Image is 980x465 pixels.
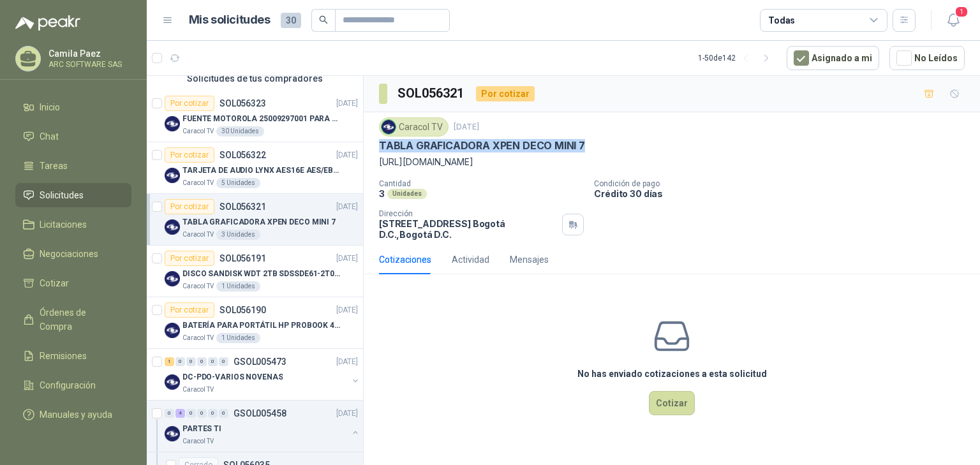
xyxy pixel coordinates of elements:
[379,155,965,169] p: [URL][DOMAIN_NAME]
[165,426,180,441] img: Company Logo
[379,253,431,267] div: Cotizaciones
[454,121,479,133] p: [DATE]
[219,254,266,263] p: SOL056191
[15,212,131,237] a: Licitaciones
[476,86,535,101] div: Por cotizar
[219,99,266,108] p: SOL056323
[48,61,128,68] p: ARC SOFTWARE SAS
[175,357,185,366] div: 0
[379,117,449,137] div: Caracol TV
[165,96,214,111] div: Por cotizar
[175,409,185,418] div: 4
[208,409,218,418] div: 0
[15,300,131,339] a: Órdenes de Compra
[186,357,196,366] div: 0
[40,306,119,334] span: Órdenes de Compra
[165,168,180,183] img: Company Logo
[182,230,214,240] p: Caracol TV
[787,46,879,70] button: Asignado a mi
[379,188,385,199] p: 3
[234,409,286,418] p: GSOL005458
[889,46,965,70] button: No Leídos
[15,183,131,207] a: Solicitudes
[165,199,214,214] div: Por cotizar
[165,409,174,418] div: 0
[15,154,131,178] a: Tareas
[15,242,131,266] a: Negociaciones
[219,409,228,418] div: 0
[336,408,358,420] p: [DATE]
[165,271,180,286] img: Company Logo
[336,304,358,316] p: [DATE]
[452,253,489,267] div: Actividad
[182,423,221,435] p: PARTES TI
[216,333,260,343] div: 1 Unidades
[147,142,363,194] a: Por cotizarSOL056322[DATE] Company LogoTARJETA DE AUDIO LYNX AES16E AES/EBU PCICaracol TV5 Unidades
[182,165,341,177] p: TARJETA DE AUDIO LYNX AES16E AES/EBU PCI
[594,188,975,199] p: Crédito 30 días
[182,268,341,280] p: DISCO SANDISK WDT 2TB SDSSDE61-2T00-G25 BATERÍA PARA PORTÁTIL HP PROBOOK 430 G8
[219,306,266,314] p: SOL056190
[40,129,59,144] span: Chat
[40,159,68,173] span: Tareas
[165,354,360,395] a: 1 0 0 0 0 0 GSOL005473[DATE] Company LogoDC-PDO-VARIOS NOVENASCaracol TV
[15,344,131,368] a: Remisiones
[40,349,87,363] span: Remisiones
[182,126,214,137] p: Caracol TV
[379,179,584,188] p: Cantidad
[15,95,131,119] a: Inicio
[594,179,975,188] p: Condición de pago
[319,15,328,24] span: search
[165,374,180,390] img: Company Logo
[15,15,80,31] img: Logo peakr
[40,218,87,232] span: Licitaciones
[15,402,131,427] a: Manuales y ayuda
[182,371,283,383] p: DC-PDO-VARIOS NOVENAS
[15,271,131,295] a: Cotizar
[510,253,549,267] div: Mensajes
[379,209,557,218] p: Dirección
[216,126,264,137] div: 30 Unidades
[40,188,84,202] span: Solicitudes
[216,230,260,240] div: 3 Unidades
[182,178,214,188] p: Caracol TV
[336,253,358,265] p: [DATE]
[219,357,228,366] div: 0
[182,385,214,395] p: Caracol TV
[165,323,180,338] img: Company Logo
[165,219,180,235] img: Company Logo
[48,49,128,58] p: Camila Paez
[382,120,396,134] img: Company Logo
[165,251,214,266] div: Por cotizar
[698,48,776,68] div: 1 - 50 de 142
[165,116,180,131] img: Company Logo
[387,189,427,199] div: Unidades
[40,408,112,422] span: Manuales y ayuda
[40,100,60,114] span: Inicio
[379,139,585,152] p: TABLA GRAFICADORA XPEN DECO MINI 7
[165,357,174,366] div: 1
[165,302,214,318] div: Por cotizar
[577,367,767,381] h3: No has enviado cotizaciones a esta solicitud
[15,124,131,149] a: Chat
[147,66,363,91] div: Solicitudes de tus compradores
[219,202,266,211] p: SOL056321
[208,357,218,366] div: 0
[942,9,965,32] button: 1
[186,409,196,418] div: 0
[281,13,301,28] span: 30
[147,194,363,246] a: Por cotizarSOL056321[DATE] Company LogoTABLA GRAFICADORA XPEN DECO MINI 7Caracol TV3 Unidades
[197,357,207,366] div: 0
[147,297,363,349] a: Por cotizarSOL056190[DATE] Company LogoBATERÍA PARA PORTÁTIL HP PROBOOK 430 G8Caracol TV1 Unidades
[147,246,363,297] a: Por cotizarSOL056191[DATE] Company LogoDISCO SANDISK WDT 2TB SDSSDE61-2T00-G25 BATERÍA PARA PORTÁ...
[954,6,969,18] span: 1
[40,378,96,392] span: Configuración
[182,113,341,125] p: FUENTE MOTOROLA 25009297001 PARA EP450
[40,276,69,290] span: Cotizar
[15,373,131,397] a: Configuración
[234,357,286,366] p: GSOL005473
[165,406,360,447] a: 0 4 0 0 0 0 GSOL005458[DATE] Company LogoPARTES TICaracol TV
[165,147,214,163] div: Por cotizar
[397,84,466,103] h3: SOL056321
[336,149,358,161] p: [DATE]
